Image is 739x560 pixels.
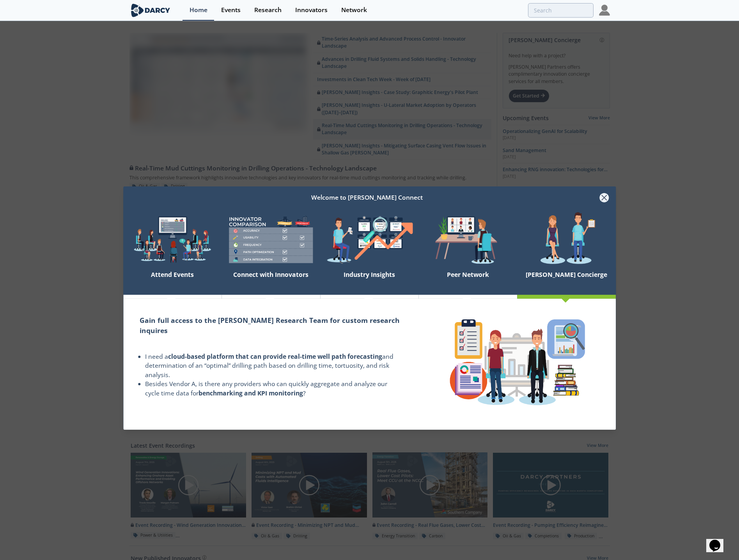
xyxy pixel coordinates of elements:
[123,267,222,294] div: Attend Events
[145,379,402,398] li: Besides Vendor A, is there any providers who can quickly aggregate and analyze our cycle time dat...
[295,7,328,13] div: Innovators
[320,267,419,294] div: Industry Insights
[198,389,303,397] strong: benchmarking and KPI monitoring
[517,212,616,267] img: welcome-concierge-wide-20dccca83e9cbdbb601deee24fb8df72.png
[599,5,610,16] img: Profile
[419,212,517,267] img: welcome-attend-b816887fc24c32c29d1763c6e0ddb6e6.png
[123,212,222,267] img: welcome-explore-560578ff38cea7c86bcfe544b5e45342.png
[168,352,382,360] strong: cloud-based platform that can provide real-time well path forecasting
[221,7,241,13] div: Events
[419,267,517,294] div: Peer Network
[129,4,172,17] img: logo-wide.svg
[320,212,419,267] img: welcome-find-a12191a34a96034fcac36f4ff4d37733.png
[140,315,402,336] h2: Gain full access to the [PERSON_NAME] Research Team for custom research inquires
[443,313,591,411] img: concierge-details-e70ed233a7353f2f363bd34cf2359179.png
[528,3,594,18] input: Advanced Search
[254,7,282,13] div: Research
[190,7,207,13] div: Home
[222,212,320,267] img: welcome-compare-1b687586299da8f117b7ac84fd957760.png
[341,7,367,13] div: Network
[706,529,731,552] iframe: chat widget
[134,190,600,205] div: Welcome to [PERSON_NAME] Connect
[145,352,402,379] li: I need a and determination of an “optimal” drilling path based on drilling time, tortuosity, and ...
[222,267,320,294] div: Connect with Innovators
[517,267,616,294] div: [PERSON_NAME] Concierge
